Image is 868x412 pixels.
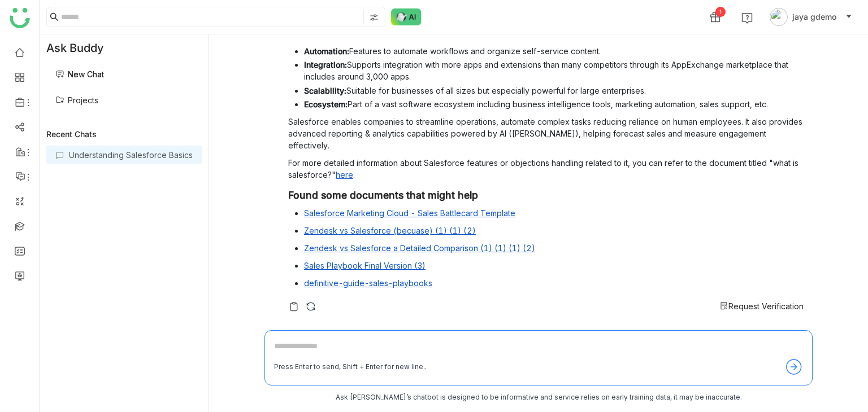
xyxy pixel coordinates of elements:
a: Sales Playbook Final Version (3) [304,261,426,270]
div: 1 [715,7,726,17]
strong: Integration: [304,60,347,69]
h3: Found some documents that might help [288,189,804,201]
a: Salesforce Marketing Cloud - Sales Battlecard Template [304,208,515,218]
p: Salesforce enables companies to streamline operations, automate complex tasks reducing reliance o... [288,116,804,151]
div: Ask [PERSON_NAME]’s chatbot is designed to be informative and service relies on early training da... [264,392,813,403]
p: For more detailed information about Salesforce features or objections handling related to it, you... [288,157,804,181]
strong: Ecosystem: [304,99,348,109]
img: ask-buddy-normal.svg [391,8,422,25]
div: Press Enter to send, Shift + Enter for new line.. [274,362,427,372]
li: Supports integration with more apps and extensions than many competitors through its AppExchange ... [304,59,804,82]
img: regenerate-askbuddy.svg [305,301,316,312]
li: Part of a vast software ecosystem including business intelligence tools, marketing automation, sa... [304,98,804,110]
div: Recent Chats [46,129,202,139]
button: jaya gdemo [767,8,854,26]
span: jaya gdemo [792,11,836,23]
li: Suitable for businesses of all sizes but especially powerful for large enterprises. [304,85,804,97]
div: Understanding Salesforce Basics [69,150,193,160]
div: Ask Buddy [40,34,209,62]
strong: Automation: [304,46,349,56]
span: Request Verification [728,301,804,311]
img: help.svg [741,12,753,24]
img: search-type.svg [370,13,379,22]
img: avatar [770,8,788,26]
a: Zendesk vs Salesforce a Detailed Comparison (1) (1) (1) (2) [304,243,535,253]
img: copy-askbuddy.svg [288,301,300,312]
a: Zendesk vs Salesforce (becuase) (1) (1) (2) [304,226,476,235]
a: here [336,170,353,179]
a: New Chat [55,69,104,79]
li: Features to automate workflows and organize self-service content. [304,45,804,57]
a: Projects [55,95,98,105]
strong: Scalability: [304,86,346,95]
a: definitive-guide-sales-playbooks [304,278,432,288]
img: logo [10,8,30,28]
